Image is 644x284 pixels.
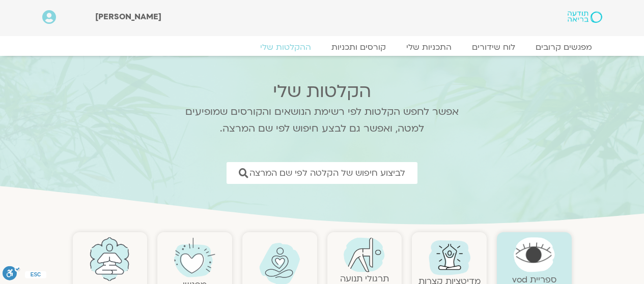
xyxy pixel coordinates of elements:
[227,162,417,184] a: לביצוע חיפוש של הקלטה לפי שם המרצה
[321,42,396,52] a: קורסים ותכניות
[250,42,321,52] a: ההקלטות שלי
[172,81,472,102] h2: הקלטות שלי
[95,11,161,22] span: [PERSON_NAME]
[462,42,525,52] a: לוח שידורים
[42,42,602,52] nav: Menu
[172,104,472,137] p: אפשר לחפש הקלטות לפי רשימת הנושאים והקורסים שמופיעים למטה, ואפשר גם לבצע חיפוש לפי שם המרצה.
[525,42,602,52] a: מפגשים קרובים
[249,168,405,178] span: לביצוע חיפוש של הקלטה לפי שם המרצה
[396,42,462,52] a: התכניות שלי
